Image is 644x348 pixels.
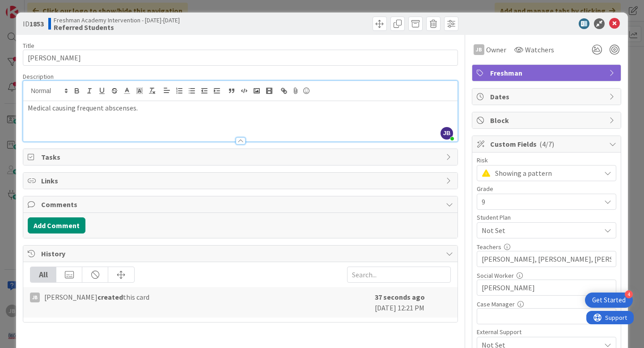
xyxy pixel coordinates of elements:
input: Search... [347,267,451,283]
span: Watchers [525,44,554,55]
span: ( 4/7 ) [539,140,554,149]
input: type card name here... [23,50,458,66]
span: History [41,248,441,259]
div: [DATE] 12:21 PM [375,292,451,313]
span: Owner [486,44,506,55]
label: Case Manager [477,300,515,308]
span: Support [19,1,41,12]
span: Custom Fields [490,139,605,149]
div: Grade [477,186,616,192]
span: ID [23,18,44,29]
span: Tasks [41,152,441,162]
label: Title [23,42,34,50]
span: Showing a pattern [495,167,596,179]
span: JB [441,127,453,140]
b: 1853 [30,19,44,28]
span: Description [23,72,54,81]
span: [PERSON_NAME] this card [44,292,149,302]
button: Add Comment [28,217,85,233]
div: All [30,267,56,282]
span: Links [41,175,441,186]
div: JB [30,293,40,302]
div: External Support [477,329,616,335]
label: Social Worker [477,272,514,280]
span: Not Set [482,225,601,236]
b: Referred Students [54,24,180,31]
p: Medical causing frequent abscenses. [28,103,453,113]
b: created [97,293,123,301]
span: Freshman Academy Intervention - [DATE]-[DATE] [54,17,180,24]
div: JB [474,44,484,55]
div: Risk [477,157,616,163]
span: Comments [41,199,441,210]
span: 9 [482,195,596,208]
div: 4 [625,290,633,298]
label: Teachers [477,243,501,251]
div: Get Started [592,296,626,305]
div: Open Get Started checklist, remaining modules: 4 [585,293,633,308]
span: Freshman [490,68,605,78]
span: Block [490,115,605,126]
div: Student Plan [477,214,616,221]
b: 37 seconds ago [375,293,425,301]
span: Dates [490,91,605,102]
